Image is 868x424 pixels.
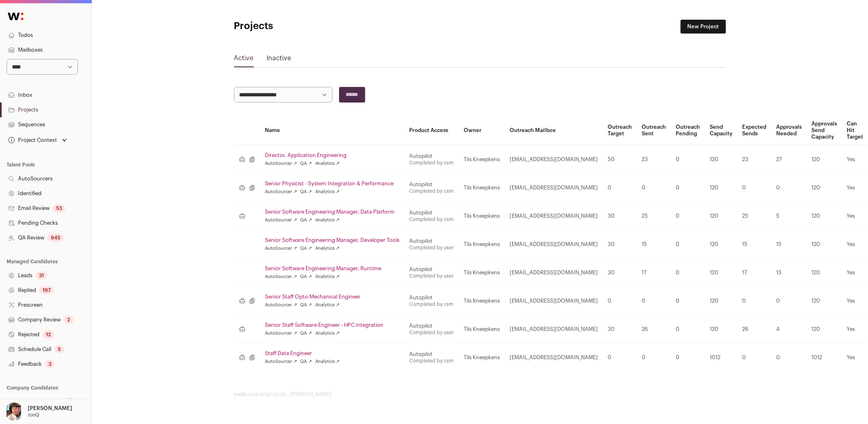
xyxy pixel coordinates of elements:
img: Wellfound [3,8,28,25]
td: 120 [705,315,738,344]
td: 27 [772,146,807,174]
a: AutoSourcer ↗ [265,189,297,195]
a: Inactive [267,53,292,66]
td: [EMAIL_ADDRESS][DOMAIN_NAME] [505,174,603,202]
div: Project Context [7,137,57,144]
a: New Project [681,20,726,34]
td: 26 [637,315,671,344]
div: 2 [64,316,73,324]
div: Autopilot [410,294,454,301]
td: 120 [705,174,738,202]
td: Tils Kneepkens [459,315,505,344]
td: Tils Kneepkens [459,259,505,287]
a: Analytics ↗ [315,217,339,223]
a: Analytics ↗ [315,160,339,167]
th: Outreach Sent [637,116,671,146]
td: 13 [772,259,807,287]
td: Tils Kneepkens [459,174,505,202]
th: Product Access [405,116,459,146]
th: Name [260,116,405,146]
div: Autopilot [410,210,454,216]
td: 0 [671,230,705,259]
img: 14759586-medium_jpg [5,403,23,421]
th: Outreach Pending [671,116,705,146]
a: Senior Staff Software Engineer - HPC integration [265,322,400,328]
td: 120 [807,202,842,230]
div: 197 [39,286,54,294]
td: [EMAIL_ADDRESS][DOMAIN_NAME] [505,230,603,259]
a: Senior Software Engineering Manager, Developer Tools [265,237,400,244]
td: 23 [738,146,772,174]
h1: Projects [234,20,398,33]
td: 1012 [807,344,842,372]
a: AutoSourcer ↗ [265,302,297,308]
td: 15 [772,230,807,259]
a: Completed by csm [410,189,454,194]
td: 0 [671,344,705,372]
td: [EMAIL_ADDRESS][DOMAIN_NAME] [505,315,603,344]
td: 120 [705,202,738,230]
button: Open dropdown [3,403,74,421]
a: AutoSourcer ↗ [265,274,297,280]
a: Analytics ↗ [315,330,339,337]
td: 0 [637,174,671,202]
td: 5 [772,202,807,230]
a: QA ↗ [301,189,312,195]
td: [EMAIL_ADDRESS][DOMAIN_NAME] [505,259,603,287]
th: Outreach Target [603,116,637,146]
td: 120 [705,230,738,259]
a: Active [234,53,254,66]
td: [EMAIL_ADDRESS][DOMAIN_NAME] [505,146,603,174]
td: 25 [637,202,671,230]
a: QA ↗ [301,358,312,365]
td: 120 [807,174,842,202]
td: 120 [807,259,842,287]
td: 0 [772,344,807,372]
td: [EMAIL_ADDRESS][DOMAIN_NAME] [505,202,603,230]
td: 23 [637,146,671,174]
td: 120 [807,287,842,315]
a: Director, Application Engineering [265,152,400,159]
td: 0 [738,174,772,202]
a: Completed by user [410,245,454,250]
td: Tils Kneepkens [459,344,505,372]
a: Completed by csm [410,358,454,363]
td: 120 [705,287,738,315]
div: 5 [55,345,64,353]
td: 30 [603,315,637,344]
a: QA ↗ [301,245,312,252]
a: Analytics ↗ [315,358,339,365]
td: 120 [705,259,738,287]
div: Autopilot [410,266,454,273]
td: 120 [807,315,842,344]
div: Autopilot [410,238,454,244]
button: Open dropdown [7,134,68,146]
div: 31 [36,271,47,280]
td: 0 [671,259,705,287]
td: Tils Kneepkens [459,230,505,259]
a: Senior Software Engineering Manager, Data Platform [265,209,400,215]
a: Completed by csm [410,302,454,307]
a: Analytics ↗ [315,274,339,280]
td: 0 [671,315,705,344]
td: 120 [705,146,738,174]
td: Tils Kneepkens [459,146,505,174]
div: Autopilot [410,181,454,188]
a: AutoSourcer ↗ [265,330,297,337]
td: 0 [603,287,637,315]
a: Senior Staff Opto-Mechanical Engineer [265,294,400,300]
div: 945 [48,234,64,242]
div: 3 [45,360,55,368]
a: QA ↗ [301,330,312,337]
td: 0 [772,174,807,202]
td: 17 [738,259,772,287]
a: Analytics ↗ [315,302,339,308]
td: 0 [671,146,705,174]
div: 12 [43,331,54,339]
a: AutoSourcer ↗ [265,245,297,252]
td: 0 [603,174,637,202]
th: Send Capacity [705,116,738,146]
a: AutoSourcer ↗ [265,358,297,365]
a: Analytics ↗ [315,245,339,252]
td: 0 [637,344,671,372]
